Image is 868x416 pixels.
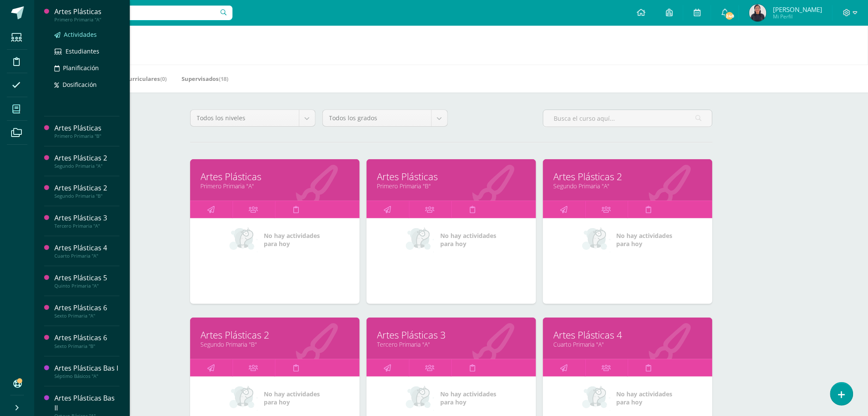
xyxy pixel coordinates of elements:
[582,227,611,253] img: no_activities_small.png
[54,373,119,379] div: Séptimo Básicos "A"
[377,328,525,342] a: Artes Plásticas 3
[54,363,119,379] a: Artes Plásticas Bas ISéptimo Básicos "A"
[219,75,228,83] span: (18)
[54,213,119,223] div: Artes Plásticas 3
[160,75,167,83] span: (0)
[63,64,99,72] span: Planificación
[617,390,673,406] span: No hay actividades para hoy
[377,182,525,190] a: Primero Primaria "B"
[329,110,425,126] span: Todos los grados
[440,232,496,248] span: No hay actividades para hoy
[54,153,119,163] div: Artes Plásticas 2
[230,227,258,253] img: no_activities_small.png
[54,183,119,199] a: Artes Plásticas 2Segundo Primaria "B"
[54,303,119,313] div: Artes Plásticas 6
[201,340,349,348] a: Segundo Primaria "B"
[54,123,119,133] div: Artes Plásticas
[66,47,99,55] span: Estudiantes
[54,283,119,289] div: Quinto Primaria "A"
[54,30,119,39] a: Actividades
[40,6,233,20] input: Busca un usuario...
[406,227,434,253] img: no_activities_small.png
[54,243,119,253] div: Artes Plásticas 4
[197,110,292,126] span: Todos los niveles
[54,333,119,349] a: Artes Plásticas 6Sexto Primaria "B"
[54,183,119,193] div: Artes Plásticas 2
[54,223,119,229] div: Tercero Primaria "A"
[54,46,119,56] a: Estudiantes
[191,110,315,126] a: Todos los niveles
[54,193,119,199] div: Segundo Primaria "B"
[54,7,119,23] a: Artes PlásticasPrimero Primaria "A"
[725,11,734,21] span: 248
[201,170,349,183] a: Artes Plásticas
[749,4,767,21] img: 67078d01e56025b9630a76423ab6604b.png
[54,63,119,73] a: Planificación
[54,343,119,349] div: Sexto Primaria "B"
[377,170,525,183] a: Artes Plásticas
[554,328,702,342] a: Artes Plásticas 4
[99,72,167,86] a: Mis Extracurriculares(0)
[582,385,611,411] img: no_activities_small.png
[54,273,119,289] a: Artes Plásticas 5Quinto Primaria "A"
[406,385,434,411] img: no_activities_small.png
[543,110,712,127] input: Busca el curso aquí...
[554,182,702,190] a: Segundo Primaria "A"
[54,363,119,373] div: Artes Plásticas Bas I
[323,110,447,126] a: Todos los grados
[54,393,119,413] div: Artes Plásticas Bas II
[440,390,496,406] span: No hay actividades para hoy
[54,253,119,259] div: Cuarto Primaria "A"
[264,232,320,248] span: No hay actividades para hoy
[554,170,702,183] a: Artes Plásticas 2
[54,213,119,229] a: Artes Plásticas 3Tercero Primaria "A"
[773,5,822,14] span: [PERSON_NAME]
[377,340,525,348] a: Tercero Primaria "A"
[201,182,349,190] a: Primero Primaria "A"
[54,80,119,89] a: Dosificación
[54,7,119,17] div: Artes Plásticas
[54,153,119,169] a: Artes Plásticas 2Segundo Primaria "A"
[554,340,702,348] a: Cuarto Primaria "A"
[617,232,673,248] span: No hay actividades para hoy
[201,328,349,342] a: Artes Plásticas 2
[63,80,97,89] span: Dosificación
[773,13,822,20] span: Mi Perfil
[54,273,119,283] div: Artes Plásticas 5
[54,17,119,23] div: Primero Primaria "A"
[264,390,320,406] span: No hay actividades para hoy
[54,133,119,139] div: Primero Primaria "B"
[54,313,119,319] div: Sexto Primaria "A"
[54,123,119,139] a: Artes PlásticasPrimero Primaria "B"
[54,163,119,169] div: Segundo Primaria "A"
[54,303,119,319] a: Artes Plásticas 6Sexto Primaria "A"
[230,385,258,411] img: no_activities_small.png
[182,72,228,86] a: Supervisados(18)
[64,30,97,39] span: Actividades
[54,333,119,343] div: Artes Plásticas 6
[54,243,119,259] a: Artes Plásticas 4Cuarto Primaria "A"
